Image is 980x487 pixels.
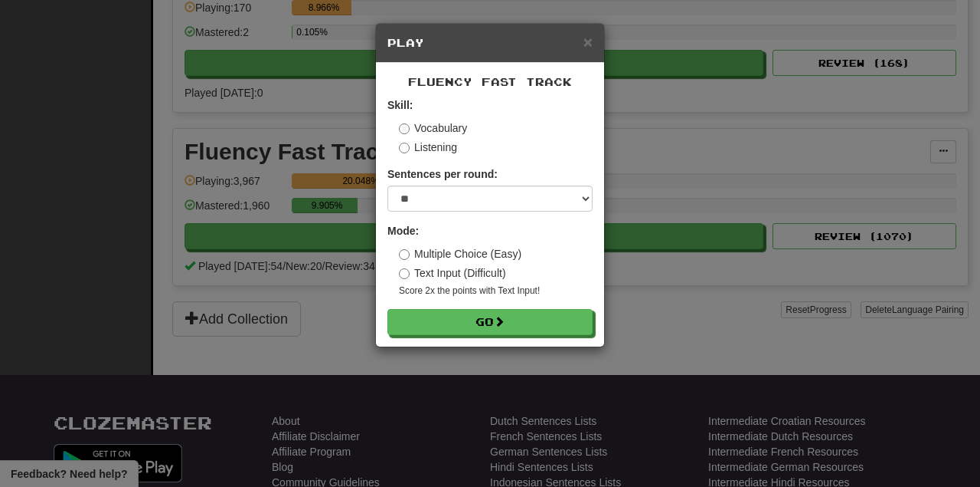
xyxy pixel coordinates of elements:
input: Vocabulary [399,123,410,134]
small: Score 2x the points with Text Input ! [399,285,593,298]
label: Multiple Choice (Easy) [399,246,521,262]
strong: Skill: [387,99,413,111]
input: Text Input (Difficult) [399,268,410,279]
strong: Mode: [387,225,419,237]
label: Vocabulary [399,120,467,136]
label: Text Input (Difficult) [399,265,506,281]
h5: Play [387,35,593,51]
label: Sentences per round: [387,166,498,182]
input: Listening [399,143,410,153]
span: × [583,33,593,51]
button: Go [387,309,593,335]
input: Multiple Choice (Easy) [399,249,410,260]
button: Close [583,34,593,50]
label: Listening [399,140,457,155]
span: Fluency Fast Track [408,75,572,88]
